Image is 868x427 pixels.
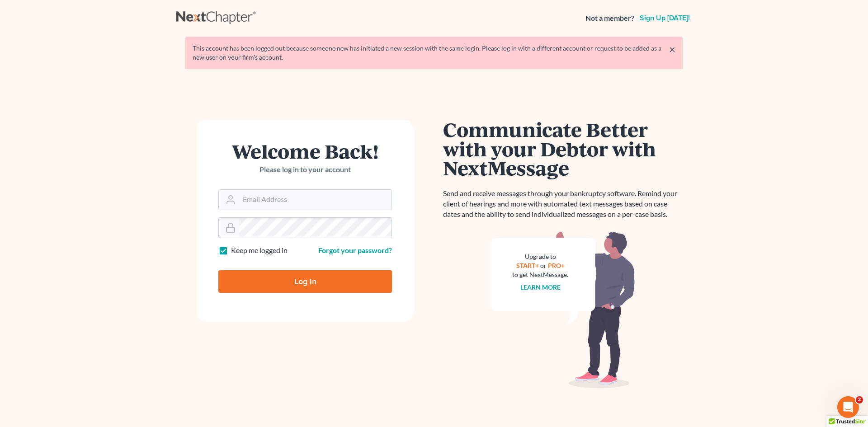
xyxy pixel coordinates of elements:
input: Email Address [239,190,392,210]
p: Send and receive messages through your bankruptcy software. Remind your client of hearings and mo... [443,188,683,220]
a: Sign up [DATE]! [638,14,692,22]
h1: Communicate Better with your Debtor with NextMessage [443,120,683,178]
a: START+ [516,262,539,269]
div: to get NextMessage. [512,270,568,279]
a: Learn more [520,283,561,291]
div: Upgrade to [512,252,568,261]
span: 2 [856,396,863,404]
img: nextmessage_bg-59042aed3d76b12b5cd301f8e5b87938c9018125f34e5fa2b7a6b67550977c72.svg [491,230,635,389]
iframe: Intercom live chat [837,396,859,418]
span: or [540,262,547,269]
p: Please log in to your account [218,164,392,175]
label: Keep me logged in [231,245,288,256]
a: Forgot your password? [318,246,392,254]
strong: Not a member? [585,13,634,23]
div: This account has been logged out because someone new has initiated a new session with the same lo... [193,44,675,62]
input: Log In [218,270,392,293]
a: × [669,44,675,55]
h1: Welcome Back! [218,141,392,161]
a: PRO+ [548,262,565,269]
